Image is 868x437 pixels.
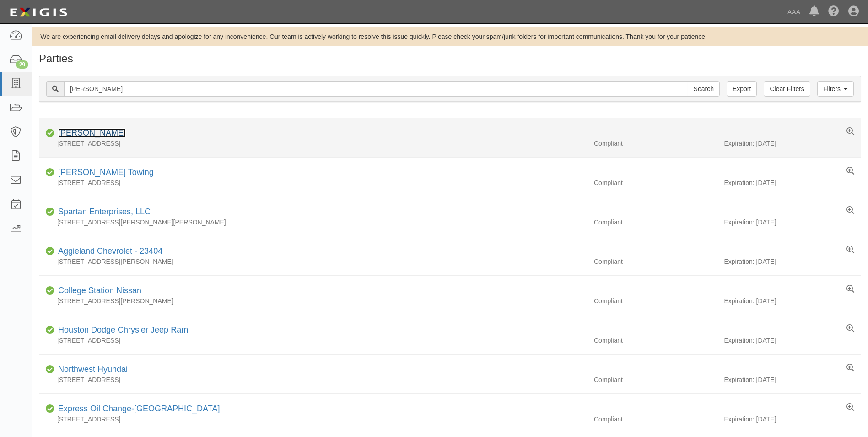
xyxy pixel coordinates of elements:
div: College Station Nissan [54,285,141,297]
div: Compliant [587,218,724,227]
a: View results summary [846,167,854,176]
div: 29 [16,60,28,69]
i: Compliant [46,248,54,255]
div: [STREET_ADDRESS] [39,178,587,187]
div: Spartan Enterprises, LLC [54,206,151,218]
a: Express Oil Change-[GEOGRAPHIC_DATA] [58,404,220,413]
a: Spartan Enterprises, LLC [58,207,151,216]
div: Compliant [587,139,724,148]
div: Martin Towing [54,127,126,139]
div: Express Oil Change-Providence [54,403,220,415]
a: View results summary [846,246,854,255]
a: View results summary [846,403,854,412]
a: View results summary [846,364,854,373]
div: Expiration: [DATE] [724,375,861,384]
a: Houston Dodge Chrysler Jeep Ram [58,325,188,334]
a: View results summary [846,285,854,294]
i: Compliant [46,327,54,333]
a: College Station Nissan [58,286,141,295]
div: We are experiencing email delivery delays and apologize for any inconvenience. Our team is active... [32,32,868,41]
div: Sartin's Towing [54,167,154,179]
i: Help Center - Complianz [828,6,839,17]
div: Compliant [587,415,724,424]
div: Expiration: [DATE] [724,139,861,148]
i: Compliant [46,130,54,137]
a: Aggieland Chevrolet - 23404 [58,246,162,256]
a: AAA [783,3,805,21]
div: Compliant [587,257,724,266]
i: Compliant [46,169,54,176]
a: Northwest Hyundai [58,365,128,374]
a: [PERSON_NAME] [58,128,126,137]
div: [STREET_ADDRESS][PERSON_NAME] [39,296,587,306]
a: View results summary [846,206,854,215]
i: Compliant [46,209,54,215]
input: Search [688,81,720,97]
a: Export [727,81,757,97]
i: Compliant [46,406,54,412]
div: Expiration: [DATE] [724,178,861,187]
div: [STREET_ADDRESS] [39,139,587,148]
a: View results summary [846,324,854,333]
i: Compliant [46,288,54,294]
div: Compliant [587,336,724,345]
div: Compliant [587,178,724,187]
div: Compliant [587,296,724,306]
a: [PERSON_NAME] Towing [58,168,154,177]
div: Expiration: [DATE] [724,415,861,424]
div: Aggieland Chevrolet - 23404 [54,246,162,257]
div: Houston Dodge Chrysler Jeep Ram [54,324,188,336]
div: [STREET_ADDRESS] [39,415,587,424]
div: Expiration: [DATE] [724,296,861,306]
h1: Parties [39,53,861,65]
div: Northwest Hyundai [54,364,128,376]
a: View results summary [846,127,854,137]
a: Filters [817,81,854,97]
div: Expiration: [DATE] [724,336,861,345]
i: Compliant [46,366,54,373]
a: Clear Filters [764,81,810,97]
input: Search [64,81,688,97]
div: [STREET_ADDRESS][PERSON_NAME][PERSON_NAME] [39,218,587,227]
div: Expiration: [DATE] [724,257,861,266]
div: [STREET_ADDRESS][PERSON_NAME] [39,257,587,266]
div: Expiration: [DATE] [724,218,861,227]
div: Compliant [587,375,724,384]
div: [STREET_ADDRESS] [39,375,587,384]
img: logo-5460c22ac91f19d4615b14bd174203de0afe785f0fc80cf4dbbc73dc1793850b.png [7,4,70,21]
div: [STREET_ADDRESS] [39,336,587,345]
